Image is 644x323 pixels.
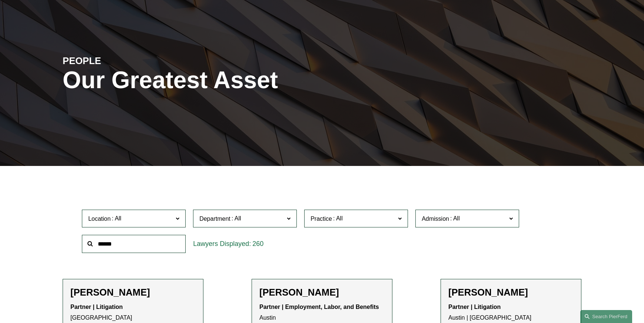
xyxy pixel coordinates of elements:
h2: [PERSON_NAME] [448,287,574,298]
span: Admission [422,215,449,222]
h2: [PERSON_NAME] [259,287,385,298]
strong: Partner | Litigation [70,304,123,310]
a: Search this site [580,310,632,323]
span: 260 [252,240,263,247]
h1: Our Greatest Asset [63,67,408,94]
h4: PEOPLE [63,55,192,67]
h2: [PERSON_NAME] [70,287,196,298]
span: Department [199,215,230,222]
span: Practice [311,215,332,222]
span: Location [88,215,111,222]
strong: Partner | Litigation [448,304,501,310]
strong: Partner | Employment, Labor, and Benefits [259,304,379,310]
